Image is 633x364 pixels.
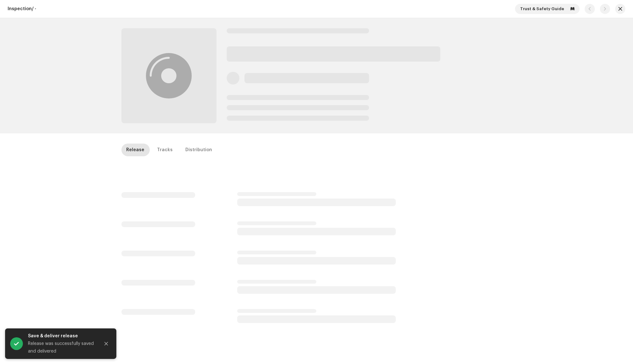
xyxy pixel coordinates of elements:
[157,144,173,156] div: Tracks
[28,340,95,355] div: Release was successfully saved and delivered
[28,332,95,340] div: Save & deliver release
[186,144,212,156] div: Distribution
[127,144,145,156] div: Release
[100,337,113,350] button: Close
